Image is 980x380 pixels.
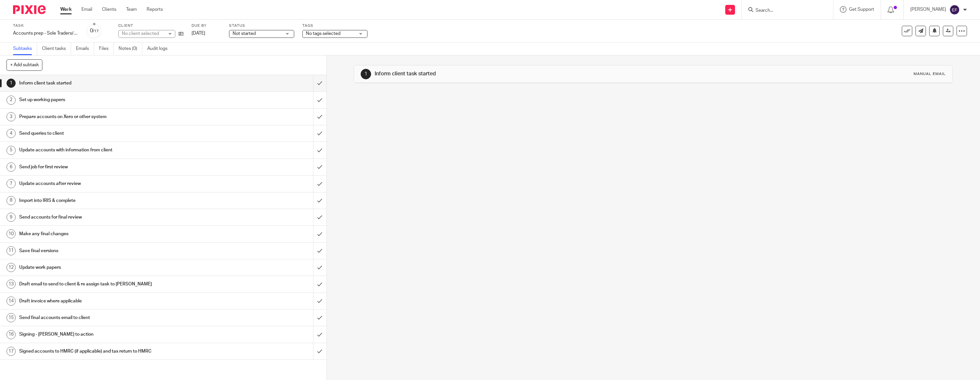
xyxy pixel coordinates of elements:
a: Reassign task [943,26,953,36]
div: 3 [7,112,16,121]
div: 9 [7,213,16,222]
div: Mark as done [313,175,326,192]
div: 8 [7,196,16,205]
small: /17 [93,29,99,33]
h1: Inform client task started [375,70,667,77]
div: 1 [7,79,16,88]
h1: Send queries to client [19,129,211,138]
a: Email [81,6,92,13]
span: [DATE] [192,31,205,36]
h1: Send accounts for final review [19,212,211,222]
label: Status [229,23,294,28]
input: Search [755,8,814,14]
div: 10 [7,229,16,238]
span: No tags selected [306,31,340,36]
div: 1 [361,69,371,79]
div: 11 [7,246,16,255]
div: Mark as done [313,92,326,108]
h1: Draft email to send to client & re assign task to [PERSON_NAME] [19,279,211,289]
div: Mark as done [313,293,326,309]
div: Mark as done [313,326,326,342]
a: Reports [147,6,163,13]
label: Due by [192,23,221,28]
div: 2 [7,96,16,105]
a: Notes (0) [119,42,142,55]
div: 17 [7,347,16,356]
button: + Add subtask [7,59,42,70]
h1: Save final versions [19,246,211,256]
div: Accounts prep - Sole Traders/Partnerships (IRIS) [13,30,78,37]
div: Mark as done [313,75,326,91]
div: Mark as done [313,209,326,225]
a: Audit logs [147,42,172,55]
div: No client selected [122,30,164,37]
a: Work [60,6,72,13]
div: Mark as done [313,226,326,242]
h1: Set up working papers [19,95,211,105]
div: Mark as done [313,276,326,292]
div: Mark as done [313,343,326,359]
div: Mark as done [313,109,326,125]
h1: Send job for first review [19,162,211,172]
div: 4 [7,129,16,138]
span: Not started [233,31,256,36]
a: Emails [76,42,94,55]
h1: Signed accounts to HMRC (if applicable) and tax return to HMRC [19,346,211,356]
i: Open client page [179,31,183,36]
img: Pixie [13,5,46,14]
h1: Update accounts after review [19,179,211,189]
a: Files [99,42,114,55]
div: Mark as done [313,243,326,259]
span: Get Support [849,7,874,12]
label: Client [118,23,183,28]
h1: Send final accounts email to client [19,313,211,323]
p: [PERSON_NAME] [910,6,946,13]
a: Clients [102,6,116,13]
div: 0 [90,27,99,35]
div: 5 [7,146,16,155]
h1: Import into IRIS & complete [19,196,211,205]
a: Subtasks [13,42,37,55]
h1: Update work papers [19,263,211,272]
label: Task [13,23,78,28]
div: 6 [7,162,16,172]
a: Send new email to Jordan Murchison Plumbing &amp; Heating [915,26,926,36]
img: svg%3E [949,5,960,15]
label: Tags [302,23,367,28]
h1: Make any final changes [19,229,211,239]
div: Mark as done [313,310,326,326]
div: Mark as done [313,159,326,175]
div: 12 [7,263,16,272]
div: 16 [7,330,16,339]
div: Mark as done [313,142,326,158]
a: Client tasks [42,42,71,55]
h1: Signing - [PERSON_NAME] to action [19,329,211,339]
div: 14 [7,296,16,306]
div: 7 [7,179,16,188]
div: Mark as done [313,192,326,209]
h1: Draft invoice where applicable [19,296,211,306]
h1: Update accounts with information from client [19,145,211,155]
h1: Inform client task started [19,78,211,88]
div: Mark as done [313,259,326,276]
a: Team [126,6,137,13]
div: Mark as done [313,125,326,142]
button: Snooze task [929,26,940,36]
div: 13 [7,280,16,289]
h1: Prepare accounts on Xero or other system [19,112,211,122]
div: Manual email [914,71,946,77]
div: 15 [7,313,16,322]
